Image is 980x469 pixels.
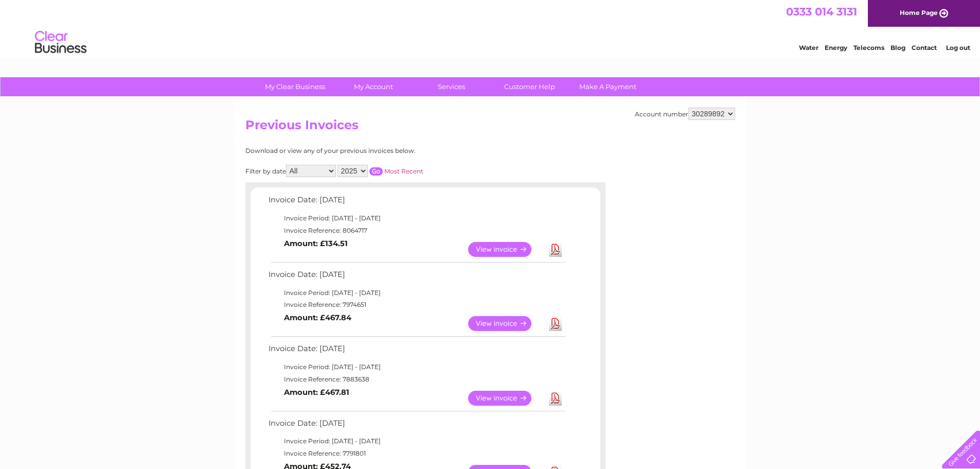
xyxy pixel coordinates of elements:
[946,44,970,51] a: Log out
[245,147,515,154] div: Download or view any of your previous invoices below.
[284,239,348,248] b: Amount: £134.51
[266,287,567,299] td: Invoice Period: [DATE] - [DATE]
[266,268,567,287] td: Invoice Date: [DATE]
[266,416,567,436] td: Invoice Date: [DATE]
[266,373,567,386] td: Invoice Reference: 7883638
[786,5,857,18] a: 0333 014 3131
[266,224,567,237] td: Invoice Reference: 8064717
[245,118,735,137] h2: Previous Invoices
[34,27,87,58] img: logo.png
[853,44,884,51] a: Telecoms
[384,167,423,175] a: Most Recent
[245,165,515,177] div: Filter by date
[468,316,544,331] a: View
[266,212,567,224] td: Invoice Period: [DATE] - [DATE]
[549,242,562,257] a: Download
[890,44,905,51] a: Blog
[799,44,818,51] a: Water
[549,391,562,406] a: Download
[912,44,937,51] a: Contact
[266,447,567,460] td: Invoice Reference: 7791801
[266,299,567,311] td: Invoice Reference: 7974651
[247,6,734,50] div: Clear Business is a trading name of Verastar Limited (registered in [GEOGRAPHIC_DATA] No. 3667643...
[468,391,544,406] a: View
[253,77,337,96] a: My Clear Business
[266,193,567,212] td: Invoice Date: [DATE]
[549,316,562,331] a: Download
[331,77,416,96] a: My Account
[487,77,572,96] a: Customer Help
[468,242,544,257] a: View
[825,44,847,51] a: Energy
[635,108,735,120] div: Account number
[284,313,351,322] b: Amount: £467.84
[266,342,567,361] td: Invoice Date: [DATE]
[284,388,349,397] b: Amount: £467.81
[266,361,567,373] td: Invoice Period: [DATE] - [DATE]
[565,77,650,96] a: Make A Payment
[409,77,494,96] a: Services
[266,435,567,447] td: Invoice Period: [DATE] - [DATE]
